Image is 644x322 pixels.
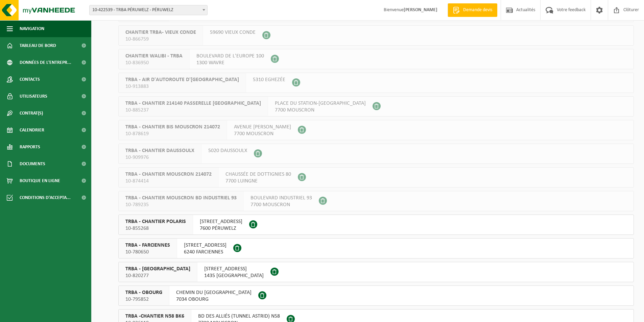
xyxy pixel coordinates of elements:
[125,289,162,296] span: TRBA - OBOURG
[125,100,261,107] span: TRBA - CHANTIER 214140 PASSERELLE [GEOGRAPHIC_DATA]
[234,124,291,130] span: AVENUE [PERSON_NAME]
[20,139,40,155] span: Rapports
[20,20,44,37] span: Navigation
[125,201,237,208] span: 10-789235
[20,172,60,189] span: Boutique en ligne
[125,313,184,320] span: TRBA -CHANTIER N58 BK6
[225,171,291,178] span: CHAUSSÉE DE DOTTIGNIES 80
[461,7,494,14] span: Demande devis
[448,3,497,17] a: Demande devis
[125,296,162,303] span: 10-795852
[125,36,196,43] span: 10-866759
[125,171,212,178] span: TRBA - CHANTIER MOUSCRON 214072
[118,215,634,235] button: TRBA - CHANTIER POLARIS 10-855268 [STREET_ADDRESS]7600 PÉRUWELZ
[20,37,56,54] span: Tableau de bord
[118,286,634,306] button: TRBA - OBOURG 10-795852 CHEMIN DU [GEOGRAPHIC_DATA]7034 OBOURG
[404,7,437,13] strong: [PERSON_NAME]
[90,5,207,15] span: 10-422539 - TRBA PÉRUWELZ - PÉRUWELZ
[125,266,190,272] span: TRBA - [GEOGRAPHIC_DATA]
[176,289,252,296] span: CHEMIN DU [GEOGRAPHIC_DATA]
[125,225,186,232] span: 10-855268
[234,130,291,137] span: 7700 MOUSCRON
[251,201,312,208] span: 7700 MOUSCRON
[125,130,220,137] span: 10-878619
[125,29,196,36] span: CHANTIER TRBA- VIEUX CONDE
[125,59,183,66] span: 10-836950
[125,195,237,201] span: TRBA - CHANTIER MOUSCRON BD INDUSTRIEL 93
[20,105,43,122] span: Contrat(s)
[200,225,242,232] span: 7600 PÉRUWELZ
[118,238,634,258] button: TRBA - FARCIENNES 10-780650 [STREET_ADDRESS]6240 FARCIENNES
[253,76,285,83] span: 5310 EGHEZÉE
[20,122,44,139] span: Calendrier
[125,272,190,279] span: 10-820277
[125,154,194,161] span: 10-909976
[184,242,226,249] span: [STREET_ADDRESS]
[225,178,291,184] span: 7700 LUINGNE
[210,29,256,36] span: 59690 VIEUX CONDE
[118,262,634,282] button: TRBA - [GEOGRAPHIC_DATA] 10-820277 [STREET_ADDRESS]1435 [GEOGRAPHIC_DATA]
[176,296,252,303] span: 7034 OBOURG
[125,124,220,130] span: TRBA - CHANTIER BIS MOUSCRON 214072
[196,59,264,66] span: 1300 WAVRE
[125,218,186,225] span: TRBA - CHANTIER POLARIS
[184,249,226,255] span: 6240 FARCIENNES
[275,107,366,114] span: 7700 MOUSCRON
[125,76,239,83] span: TRBA - AIR D'AUTOROUTE D'[GEOGRAPHIC_DATA]
[20,155,45,172] span: Documents
[20,88,47,105] span: Utilisateurs
[20,54,71,71] span: Données de l'entrepr...
[20,189,71,206] span: Conditions d'accepta...
[125,242,170,249] span: TRBA - FARCIENNES
[198,313,280,320] span: BD DES ALLIÉS (TUNNEL ASTRID) N58
[275,100,366,107] span: PLACE DU STATION-[GEOGRAPHIC_DATA]
[89,5,208,15] span: 10-422539 - TRBA PÉRUWELZ - PÉRUWELZ
[208,147,247,154] span: 5020 DAUSSOULX
[125,249,170,255] span: 10-780650
[125,53,183,59] span: CHANTIER WALIBI - TRBA
[200,218,242,225] span: [STREET_ADDRESS]
[125,178,212,184] span: 10-874414
[125,83,239,90] span: 10-913883
[20,71,40,88] span: Contacts
[125,147,194,154] span: TRBA - CHANTIER DAUSSOULX
[251,195,312,201] span: BOULEVARD INDUSTRIEL 93
[204,272,264,279] span: 1435 [GEOGRAPHIC_DATA]
[196,53,264,59] span: BOULEVARD DE L'EUROPE 100
[125,107,261,114] span: 10-885237
[204,266,264,272] span: [STREET_ADDRESS]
